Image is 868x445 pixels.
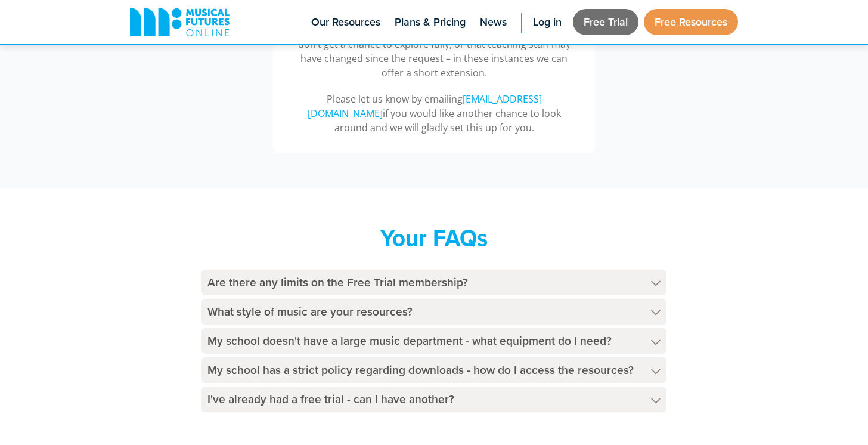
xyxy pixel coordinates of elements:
h4: I've already had a free trial - can I have another? [201,387,666,412]
span: Plans & Pricing [395,14,466,30]
h4: My school has a strict policy regarding downloads - how do I access the resources? [201,357,666,383]
a: Free Trial [573,9,638,35]
span: Log in [533,14,562,30]
a: [EMAIL_ADDRESS][DOMAIN_NAME] [308,92,542,120]
h4: What style of music are your resources? [201,299,666,325]
a: Free Resources [644,9,738,35]
h4: Are there any limits on the Free Trial membership? [201,270,666,295]
h2: Your FAQs [201,224,666,252]
span: Our Resources [311,14,380,30]
h4: My school doesn't have a large music department - what equipment do I need? [201,328,666,354]
span: News [480,14,507,30]
p: Please let us know by emailing if you would like another chance to look around and we will gladly... [291,92,577,135]
p: However, we know that teachers are very busy so sometimes don’t get a chance to explore fully, or... [291,23,577,80]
